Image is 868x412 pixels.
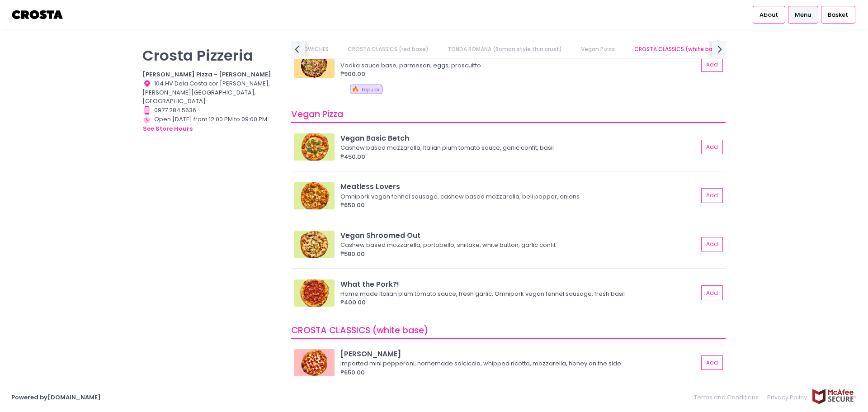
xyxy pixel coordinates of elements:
[701,57,723,72] button: Add
[828,10,848,19] span: Basket
[701,285,723,300] button: Add
[294,231,335,258] img: Vegan Shroomed Out
[340,250,698,259] div: ₱580.00
[340,349,698,359] div: [PERSON_NAME]
[294,279,335,307] img: What the Pork?!
[294,182,335,209] img: Meatless Lovers
[572,41,624,58] a: Vegan Pizza
[142,124,193,134] button: see store hours
[701,140,723,155] button: Add
[763,388,812,406] a: Privacy Policy
[340,279,698,289] div: What the Pork?!
[788,6,818,23] a: Menu
[340,241,695,250] div: Cashew based mozzarella, portobello, shiitake, white button, garlic confit
[759,10,778,19] span: About
[340,70,698,79] div: ₱900.00
[340,143,695,152] div: Cashew based mozzarella, Italian plum tomato sauce, garlic confit, basil
[753,6,785,23] a: About
[142,47,280,64] p: Crosta Pizzeria
[284,41,337,58] a: SANDWICHES
[701,237,723,252] button: Add
[142,70,271,79] b: [PERSON_NAME] Pizza - [PERSON_NAME]
[11,7,64,23] img: logo
[340,152,698,161] div: ₱450.00
[142,106,280,115] div: 0977 284 5636
[11,393,101,402] a: Powered by[DOMAIN_NAME]
[340,230,698,241] div: Vegan Shroomed Out
[811,388,857,404] img: mcafee-secure
[701,355,723,370] button: Add
[291,324,429,336] span: CROSTA CLASSICS (white base)
[694,388,763,406] a: Terms and Conditions
[439,41,571,58] a: TONDA ROMANA (Roman style thin crust)
[142,115,280,134] div: Open [DATE] from 12:00 PM to 09:00 PM
[291,108,343,120] span: Vegan Pizza
[340,289,695,298] div: Home made Italian plum tomato sauce, fresh garlic, Omnipork vegan fennel sausage, fresh basil
[340,201,698,210] div: ₱650.00
[340,298,698,307] div: ₱400.00
[340,181,698,192] div: Meatless Lovers
[352,85,359,94] span: 🔥
[294,51,335,78] img: DRUNKEN BISMARCK
[340,359,695,368] div: Imported mini pepperoni, homemade salciccia, whipped ricotta, mozzarella, honey on the side
[701,188,723,203] button: Add
[294,349,335,376] img: Roni Salciccia
[362,86,380,93] span: Popular
[340,368,698,377] div: ₱650.00
[340,192,695,201] div: Omnipork vegan fennel sausage, cashew based mozzarella, bell pepper, onions
[340,133,698,143] div: Vegan Basic Betch
[340,61,695,70] div: Vodka sauce base, parmesan, eggs, proscuitto
[795,10,811,19] span: Menu
[142,79,280,106] div: 104 HV Dela Costa cor [PERSON_NAME], [PERSON_NAME][GEOGRAPHIC_DATA], [GEOGRAPHIC_DATA]
[294,133,335,161] img: Vegan Basic Betch
[339,41,437,58] a: CROSTA CLASSICS (red base)
[625,41,731,58] a: CROSTA CLASSICS (white base)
